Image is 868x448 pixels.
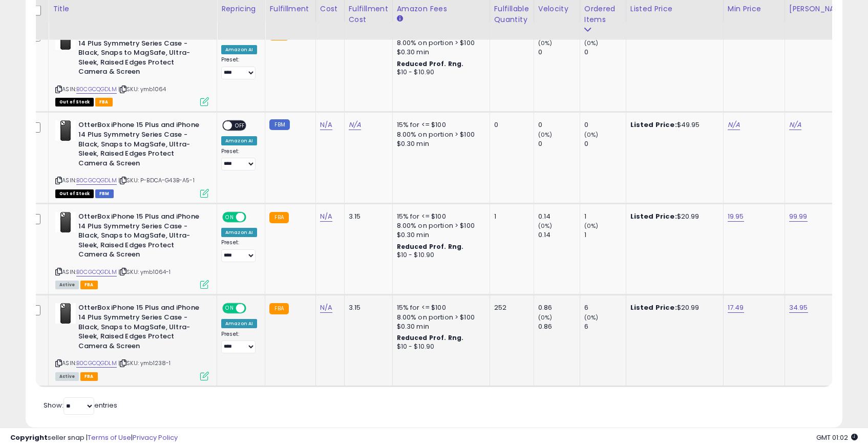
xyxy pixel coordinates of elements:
[584,48,626,57] div: 0
[397,38,482,48] div: 8.00% on portion > $100
[221,45,257,54] div: Amazon AI
[538,120,580,130] div: 0
[245,213,261,222] span: OFF
[44,400,117,410] span: Show: entries
[55,281,79,289] span: All listings currently available for purchase on Amazon
[80,281,98,289] span: FBA
[245,304,261,313] span: OFF
[789,120,801,130] a: N/A
[397,343,482,351] div: $10 - $10.90
[630,212,715,221] div: $20.99
[538,322,580,331] div: 0.86
[397,68,482,77] div: $10 - $10.90
[349,303,385,312] div: 3.15
[78,303,203,353] b: OtterBox iPhone 15 Plus and iPhone 14 Plus Symmetry Series Case - Black, Snaps to MagSafe, Ultra-...
[584,322,626,331] div: 6
[630,120,715,130] div: $49.95
[76,176,117,185] a: B0CGCQGDLM
[221,136,257,145] div: Amazon AI
[55,303,76,324] img: 21iiuQPtvCL._SL40_.jpg
[76,359,117,368] a: B0CGCQGDLM
[728,120,740,130] a: N/A
[584,313,599,322] small: (0%)
[88,433,131,442] a: Terms of Use
[55,189,94,198] span: All listings that are currently out of stock and unavailable for purchase on Amazon
[78,29,203,79] b: OtterBox iPhone 15 Plus and iPhone 14 Plus Symmetry Series Case - Black, Snaps to MagSafe, Ultra-...
[55,303,209,379] div: ASIN:
[78,212,203,262] b: OtterBox iPhone 15 Plus and iPhone 14 Plus Symmetry Series Case - Black, Snaps to MagSafe, Ultra-...
[538,313,553,322] small: (0%)
[320,120,332,130] a: N/A
[397,3,485,14] div: Amazon Fees
[80,372,98,381] span: FBA
[397,120,482,130] div: 15% for <= $100
[55,98,94,106] span: All listings that are currently out of stock and unavailable for purchase on Amazon
[118,85,166,93] span: | SKU: ymb1064
[397,130,482,139] div: 8.00% on portion > $100
[221,319,257,328] div: Amazon AI
[221,228,257,237] div: Amazon AI
[584,120,626,130] div: 0
[494,303,526,312] div: 252
[269,3,311,14] div: Fulfillment
[223,304,236,313] span: ON
[118,176,195,184] span: | SKU: P-BDCA-G43B-A5-1
[221,56,257,79] div: Preset:
[10,433,178,443] div: seller snap | |
[53,3,213,14] div: Title
[728,3,780,14] div: Min Price
[630,303,677,312] b: Listed Price:
[55,120,209,196] div: ASIN:
[630,211,677,221] b: Listed Price:
[630,3,719,14] div: Listed Price
[584,222,599,230] small: (0%)
[10,433,48,442] strong: Copyright
[584,230,626,240] div: 1
[538,139,580,148] div: 0
[397,251,482,260] div: $10 - $10.90
[269,119,289,130] small: FBM
[320,303,332,313] a: N/A
[397,333,464,342] b: Reduced Prof. Rng.
[221,148,257,171] div: Preset:
[538,230,580,240] div: 0.14
[789,303,808,313] a: 34.95
[221,331,257,354] div: Preset:
[95,189,114,198] span: FBM
[55,120,76,141] img: 21iiuQPtvCL._SL40_.jpg
[584,3,622,25] div: Ordered Items
[397,242,464,251] b: Reduced Prof. Rng.
[269,303,288,314] small: FBA
[55,29,209,105] div: ASIN:
[76,85,117,94] a: B0CGCQGDLM
[584,131,599,139] small: (0%)
[349,120,361,130] a: N/A
[397,230,482,240] div: $0.30 min
[397,322,482,331] div: $0.30 min
[118,268,171,276] span: | SKU: ymb1064-1
[538,303,580,312] div: 0.86
[494,212,526,221] div: 1
[584,303,626,312] div: 6
[221,239,257,262] div: Preset:
[55,372,79,381] span: All listings currently available for purchase on Amazon
[221,3,261,14] div: Repricing
[494,3,530,25] div: Fulfillable Quantity
[728,211,744,222] a: 19.95
[397,14,403,23] small: Amazon Fees.
[118,359,171,367] span: | SKU: ymb1238-1
[538,39,553,47] small: (0%)
[816,433,858,442] span: 2025-10-6 01:02 GMT
[538,212,580,221] div: 0.14
[55,212,76,232] img: 21iiuQPtvCL._SL40_.jpg
[397,59,464,68] b: Reduced Prof. Rng.
[349,3,388,25] div: Fulfillment Cost
[397,221,482,230] div: 8.00% on portion > $100
[397,303,482,312] div: 15% for <= $100
[397,212,482,221] div: 15% for <= $100
[494,120,526,130] div: 0
[789,211,808,222] a: 99.99
[320,3,340,14] div: Cost
[397,313,482,322] div: 8.00% on portion > $100
[133,433,178,442] a: Privacy Policy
